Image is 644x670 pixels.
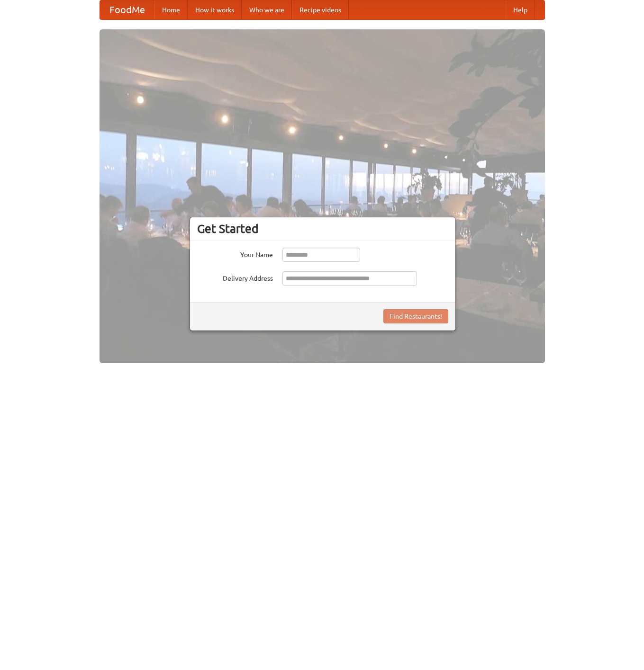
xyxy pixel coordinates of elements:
[383,309,448,323] button: Find Restaurants!
[197,248,273,259] label: Your Name
[100,0,154,19] a: FoodMe
[188,0,242,19] a: How it works
[506,0,535,19] a: Help
[292,0,349,19] a: Recipe videos
[197,222,448,236] h3: Get Started
[242,0,292,19] a: Who we are
[197,271,273,283] label: Delivery Address
[154,0,188,19] a: Home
